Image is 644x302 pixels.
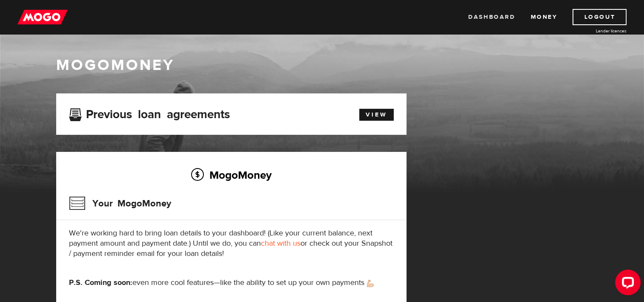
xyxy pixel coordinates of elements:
h1: MogoMoney [56,56,588,74]
h3: Previous loan agreements [69,107,230,119]
a: Dashboard [468,9,515,25]
img: mogo_logo-11ee424be714fa7cbb0f0f49df9e16ec.png [17,9,68,25]
a: chat with us [261,238,301,248]
a: View [359,109,394,121]
a: Logout [572,9,627,25]
iframe: LiveChat chat widget [608,266,644,302]
img: strong arm emoji [367,280,374,287]
h3: Your MogoMoney [69,192,171,215]
p: even more cool features—like the ability to set up your own payments [69,278,394,288]
strong: P.S. Coming soon: [69,278,132,287]
a: Money [530,9,557,25]
h2: MogoMoney [69,166,394,184]
a: Lender licences [563,28,627,34]
p: We're working hard to bring loan details to your dashboard! (Like your current balance, next paym... [69,228,394,259]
